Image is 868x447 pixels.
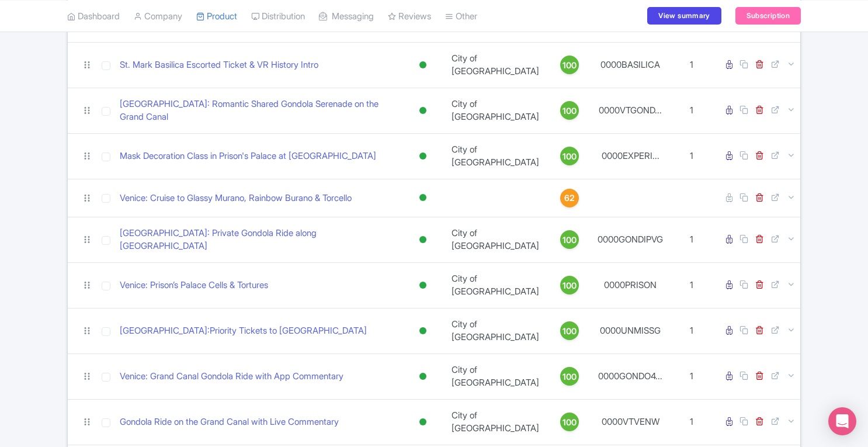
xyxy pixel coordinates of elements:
span: 1 [690,370,693,382]
a: Venice: Prison’s Palace Cells & Tortures [120,279,268,292]
a: 100 [551,413,588,431]
div: Active [417,368,429,385]
td: City of [GEOGRAPHIC_DATA] [445,88,546,133]
span: 100 [563,150,577,163]
div: Open Intercom Messenger [828,407,856,435]
a: 100 [551,56,588,74]
span: 100 [563,234,577,247]
a: Venice: Grand Canal Gondola Ride with App Commentary [120,370,343,383]
td: 0000VTVENW [593,399,668,445]
div: Active [417,189,429,206]
div: Active [417,148,429,165]
span: 1 [690,416,693,427]
td: 0000PRISON [593,262,668,308]
a: 100 [551,367,588,386]
td: 0000BASILICA [593,42,668,88]
a: 100 [551,230,588,249]
a: [GEOGRAPHIC_DATA]: Romantic Shared Gondola Serenade on the Grand Canal [120,98,397,124]
span: 100 [563,105,577,117]
a: Venice: Cruise to Glassy Murano, Rainbow Burano & Torcello [120,192,352,205]
td: 0000GONDIPVG [593,217,668,262]
span: 100 [563,59,577,72]
td: City of [GEOGRAPHIC_DATA] [445,133,546,179]
a: Gondola Ride on the Grand Canal with Live Commentary [120,415,339,429]
div: Active [417,57,429,74]
a: 100 [551,101,588,120]
td: City of [GEOGRAPHIC_DATA] [445,262,546,308]
a: [GEOGRAPHIC_DATA]:Priority Tickets to [GEOGRAPHIC_DATA] [120,324,367,338]
div: Active [417,102,429,119]
div: Active [417,414,429,431]
span: 1 [690,325,693,336]
td: 0000GONDO4... [593,354,668,399]
span: 1 [690,105,693,116]
td: 0000VTGOND... [593,88,668,133]
a: Subscription [735,7,801,25]
td: 0000UNMISSG [593,308,668,354]
a: 100 [551,321,588,340]
span: 100 [563,279,577,292]
a: 100 [551,147,588,165]
a: Mask Decoration Class in Prison's Palace at [GEOGRAPHIC_DATA] [120,150,376,163]
span: 62 [564,192,575,205]
td: City of [GEOGRAPHIC_DATA] [445,354,546,399]
td: 0000EXPERI... [593,133,668,179]
td: City of [GEOGRAPHIC_DATA] [445,217,546,262]
span: 100 [563,325,577,338]
div: Active [417,277,429,294]
span: 100 [563,416,577,429]
td: City of [GEOGRAPHIC_DATA] [445,308,546,354]
a: St. Mark Basilica Escorted Ticket & VR History Intro [120,58,318,72]
span: 1 [690,279,693,290]
a: 62 [551,189,588,207]
span: 1 [690,59,693,70]
td: City of [GEOGRAPHIC_DATA] [445,42,546,88]
a: [GEOGRAPHIC_DATA]: Private Gondola Ride along [GEOGRAPHIC_DATA] [120,227,397,253]
a: View summary [647,7,721,25]
td: City of [GEOGRAPHIC_DATA] [445,399,546,445]
div: Active [417,323,429,339]
span: 1 [690,234,693,245]
div: Active [417,231,429,248]
span: 1 [690,150,693,161]
a: 100 [551,276,588,294]
span: 100 [563,370,577,383]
